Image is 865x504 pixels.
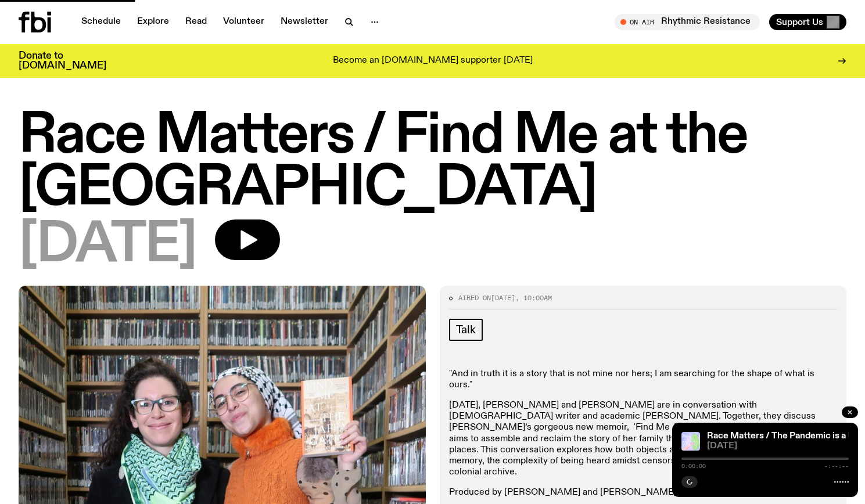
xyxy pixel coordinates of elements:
a: Read [178,14,214,30]
span: -:--:-- [824,463,849,469]
h3: Donate to [DOMAIN_NAME] [19,51,106,71]
h1: Race Matters / Find Me at the [GEOGRAPHIC_DATA] [19,110,846,215]
span: Talk [456,323,476,336]
a: Schedule [74,14,128,30]
span: Support Us [776,17,823,27]
span: [DATE] [707,442,849,451]
p: "And in truth it is a story that is not mine nor hers; I am searching for the shape of what is ou... [449,369,838,391]
a: Newsletter [274,14,335,30]
button: Support Us [769,14,846,30]
a: Explore [130,14,176,30]
span: [DATE] [19,219,196,272]
p: Become an [DOMAIN_NAME] supporter [DATE] [333,56,533,66]
p: Produced by [PERSON_NAME] and [PERSON_NAME] [449,487,838,498]
span: Aired on [458,293,491,303]
span: [DATE] [491,293,515,303]
span: 0:00:00 [681,463,706,469]
span: , 10:00am [515,293,552,303]
a: Volunteer [216,14,271,30]
p: [DATE], [PERSON_NAME] and [PERSON_NAME] are in conversation with [DEMOGRAPHIC_DATA] writer and ac... [449,400,838,478]
a: Talk [449,319,483,341]
button: On AirRhythmic Resistance [615,14,760,30]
